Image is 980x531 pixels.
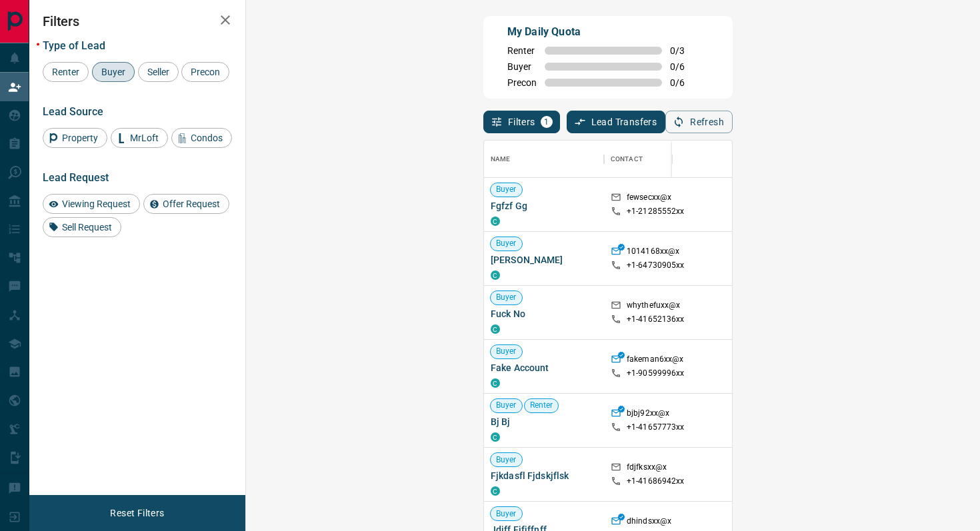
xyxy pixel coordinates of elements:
[57,133,103,143] span: Property
[43,105,103,118] span: Lead Source
[670,77,699,88] span: 0 / 6
[507,61,537,72] span: Buyer
[491,469,597,482] span: Fjkdasfl Fjdskjflsk
[491,432,500,442] div: condos.ca
[627,354,684,368] p: fakeman6xx@x
[670,45,699,56] span: 0 / 3
[525,400,559,411] span: Renter
[57,222,117,233] span: Sell Request
[92,62,135,82] div: Buyer
[57,199,135,209] span: Viewing Request
[542,117,551,127] span: 1
[507,45,537,56] span: Renter
[158,199,225,209] span: Offer Request
[143,67,174,77] span: Seller
[491,378,500,388] div: condos.ca
[627,476,685,487] p: +1- 41686942xx
[43,39,105,52] span: Type of Lead
[491,400,522,411] span: Buyer
[483,111,560,133] button: Filters1
[567,111,666,133] button: Lead Transfers
[627,246,679,260] p: 1014168xx@x
[491,292,522,303] span: Buyer
[491,508,522,520] span: Buyer
[627,368,685,379] p: +1- 90599996xx
[97,67,130,77] span: Buyer
[491,307,597,320] span: Fuck No
[491,415,597,428] span: Bj Bj
[171,128,232,148] div: Condos
[491,217,500,226] div: condos.ca
[186,67,225,77] span: Precon
[507,77,537,88] span: Precon
[491,253,597,266] span: [PERSON_NAME]
[627,314,685,325] p: +1- 41652136xx
[627,192,671,206] p: fewsecxx@x
[101,502,173,524] button: Reset Filters
[43,194,140,214] div: Viewing Request
[491,199,597,213] span: Fgfzf Gg
[491,454,522,466] span: Buyer
[627,300,681,314] p: whythefuxx@x
[491,184,522,195] span: Buyer
[491,270,500,280] div: condos.ca
[111,128,168,148] div: MrLoft
[491,238,522,249] span: Buyer
[670,61,699,72] span: 0 / 6
[186,133,227,143] span: Condos
[47,67,84,77] span: Renter
[627,422,685,433] p: +1- 41657773xx
[143,194,229,214] div: Offer Request
[491,346,522,357] span: Buyer
[125,133,163,143] span: MrLoft
[43,128,107,148] div: Property
[43,217,121,237] div: Sell Request
[604,141,711,178] div: Contact
[627,206,685,217] p: +1- 21285552xx
[43,62,89,82] div: Renter
[627,408,669,422] p: bjbj92xx@x
[138,62,179,82] div: Seller
[491,486,500,496] div: condos.ca
[627,260,685,271] p: +1- 64730905xx
[627,462,667,476] p: fdjfksxx@x
[43,171,109,184] span: Lead Request
[507,24,699,40] p: My Daily Quota
[181,62,229,82] div: Precon
[484,141,604,178] div: Name
[43,13,232,29] h2: Filters
[491,141,511,178] div: Name
[665,111,733,133] button: Refresh
[491,324,500,334] div: condos.ca
[611,141,643,178] div: Contact
[491,361,597,374] span: Fake Account
[627,516,671,530] p: dhindsxx@x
